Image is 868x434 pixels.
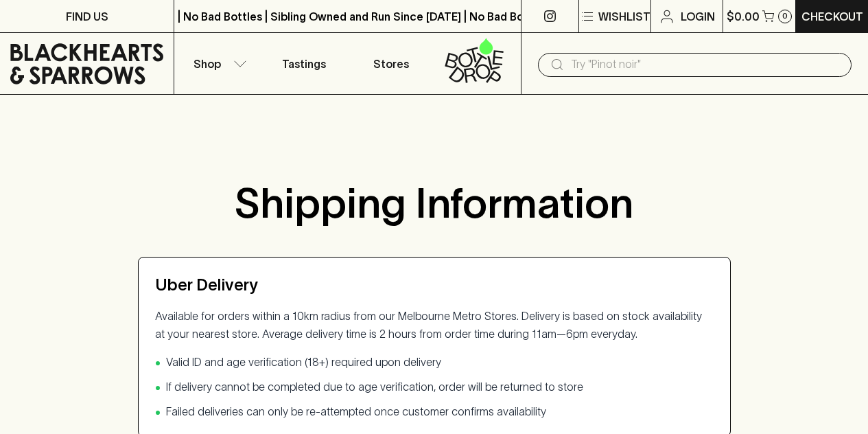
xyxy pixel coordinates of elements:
a: Stores [348,33,434,94]
span: • [155,378,161,395]
p: Shop [193,56,221,72]
h2: Uber Delivery [155,274,714,296]
h1: Shipping Information [138,183,731,224]
span: Failed deliveries can only be re-attempted once customer confirms availability [166,403,546,420]
p: Login [681,8,715,25]
p: 0 [782,12,788,20]
button: Shop [174,33,261,94]
p: $0.00 [727,8,760,25]
a: Tastings [261,33,347,94]
span: • [155,354,161,370]
p: FIND US [66,8,108,25]
p: Stores [373,56,409,72]
span: Valid ID and age verification (18+) required upon delivery [166,354,441,370]
p: Checkout [801,8,863,25]
p: Available for orders within a 10km radius from our Melbourne Metro Stores. Delivery is based on s... [155,307,714,343]
p: Wishlist [598,8,650,25]
span: If delivery cannot be completed due to age verification, order will be returned to store [166,378,583,395]
span: • [155,403,161,420]
p: Tastings [282,56,326,72]
input: Try "Pinot noir" [571,54,841,76]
